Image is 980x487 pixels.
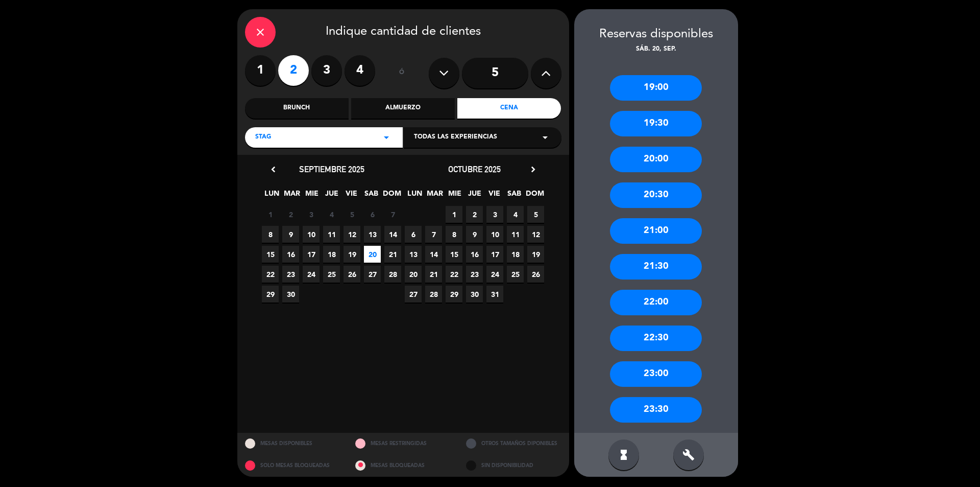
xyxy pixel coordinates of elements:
[414,132,497,143] span: Todas las experiencias
[262,246,279,263] span: 15
[351,98,455,119] div: Almuerzo
[574,25,738,44] div: Reservas disponibles
[344,246,360,263] span: 19
[303,226,320,243] span: 10
[245,55,276,86] label: 1
[303,188,320,204] span: MIE
[245,17,561,48] div: Indique cantidad de clientes
[618,449,630,461] i: hourglass_full
[574,44,738,55] div: sáb. 20, sep.
[323,188,340,204] span: JUE
[446,206,462,223] span: 1
[303,206,320,223] span: 3
[466,206,483,223] span: 2
[303,266,320,283] span: 24
[426,188,443,204] span: MAR
[446,226,462,243] span: 8
[527,206,544,223] span: 5
[405,246,422,263] span: 13
[383,188,400,204] span: DOM
[268,164,279,175] i: chevron_left
[486,206,503,223] span: 3
[323,206,340,223] span: 4
[610,254,702,280] div: 21:30
[282,206,299,223] span: 2
[457,98,561,119] div: Cena
[458,455,569,477] div: SIN DISPONIBILIDAD
[610,147,702,172] div: 20:00
[344,226,360,243] span: 12
[282,246,299,263] span: 16
[527,226,544,243] span: 12
[282,286,299,303] span: 30
[385,55,419,91] div: ó
[425,286,442,303] span: 28
[262,226,279,243] span: 8
[323,246,340,263] span: 18
[528,164,538,175] i: chevron_right
[384,246,401,263] span: 21
[323,226,340,243] span: 11
[384,266,401,283] span: 28
[526,188,543,204] span: DOM
[486,286,503,303] span: 31
[425,226,442,243] span: 7
[486,188,503,204] span: VIE
[364,266,381,283] span: 27
[245,98,349,119] div: Brunch
[348,433,458,455] div: MESAS RESTRINGIDAS
[506,188,523,204] span: SAB
[278,55,309,86] label: 2
[610,361,702,387] div: 23:00
[282,266,299,283] span: 23
[446,266,462,283] span: 22
[425,266,442,283] span: 21
[610,182,702,208] div: 20:30
[466,246,483,263] span: 16
[507,246,524,263] span: 18
[363,188,380,204] span: SAB
[425,246,442,263] span: 14
[348,455,458,477] div: MESAS BLOQUEADAS
[364,206,381,223] span: 6
[283,188,300,204] span: MAR
[446,188,463,204] span: MIE
[384,206,401,223] span: 7
[237,433,348,455] div: MESAS DISPONIBLES
[364,246,381,263] span: 20
[254,26,266,38] i: close
[527,266,544,283] span: 26
[610,111,702,136] div: 19:30
[262,206,279,223] span: 1
[405,286,422,303] span: 27
[486,266,503,283] span: 24
[527,246,544,263] span: 19
[406,188,423,204] span: LUN
[303,246,320,263] span: 17
[539,131,551,144] i: arrow_drop_down
[466,188,483,204] span: JUE
[344,266,360,283] span: 26
[507,206,524,223] span: 4
[343,188,360,204] span: VIE
[263,188,280,204] span: LUN
[380,131,393,144] i: arrow_drop_down
[237,455,348,477] div: SOLO MESAS BLOQUEADAS
[610,397,702,423] div: 23:30
[299,164,364,174] span: septiembre 2025
[262,286,279,303] span: 29
[466,266,483,283] span: 23
[466,286,483,303] span: 30
[448,164,501,174] span: octubre 2025
[610,218,702,244] div: 21:00
[486,246,503,263] span: 17
[610,290,702,315] div: 22:00
[486,226,503,243] span: 10
[507,266,524,283] span: 25
[311,55,342,86] label: 3
[282,226,299,243] span: 9
[446,246,462,263] span: 15
[610,75,702,101] div: 19:00
[323,266,340,283] span: 25
[507,226,524,243] span: 11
